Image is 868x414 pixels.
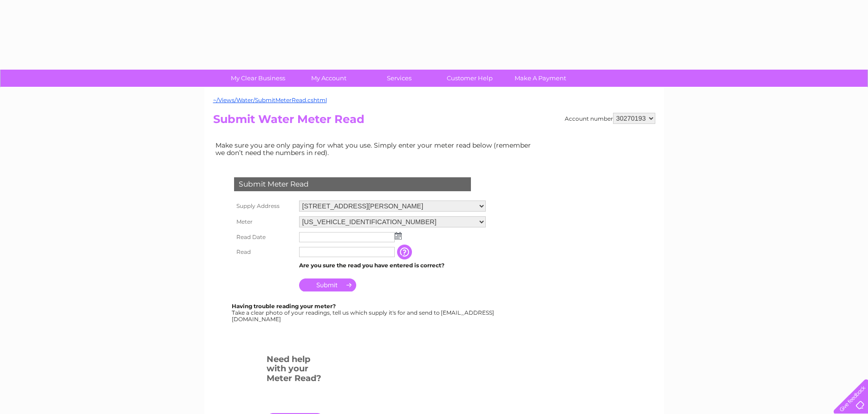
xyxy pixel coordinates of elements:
th: Read [232,245,297,259]
a: Customer Help [431,70,508,87]
h2: Submit Water Meter Read [213,113,655,130]
b: Having trouble reading your meter? [232,303,336,310]
a: My Account [290,70,367,87]
h3: Need help with your Meter Read? [267,353,324,388]
div: Take a clear photo of your readings, tell us which supply it's for and send to [EMAIL_ADDRESS][DO... [232,303,496,322]
a: Services [361,70,437,87]
th: Meter [232,214,297,230]
th: Supply Address [232,198,297,214]
input: Submit [299,278,356,291]
a: Make A Payment [502,70,579,87]
a: ~/Views/Water/SubmitMeterRead.cshtml [213,97,327,103]
input: Information [397,245,414,259]
img: ... [395,232,402,239]
a: My Clear Business [220,70,296,87]
td: Are you sure the read you have entered is correct? [297,259,488,272]
th: Read Date [232,230,297,245]
td: Make sure you are only paying for what you use. Simply enter your meter read below (remember we d... [213,139,538,159]
div: Submit Meter Read [234,177,471,191]
div: Account number [565,113,655,124]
